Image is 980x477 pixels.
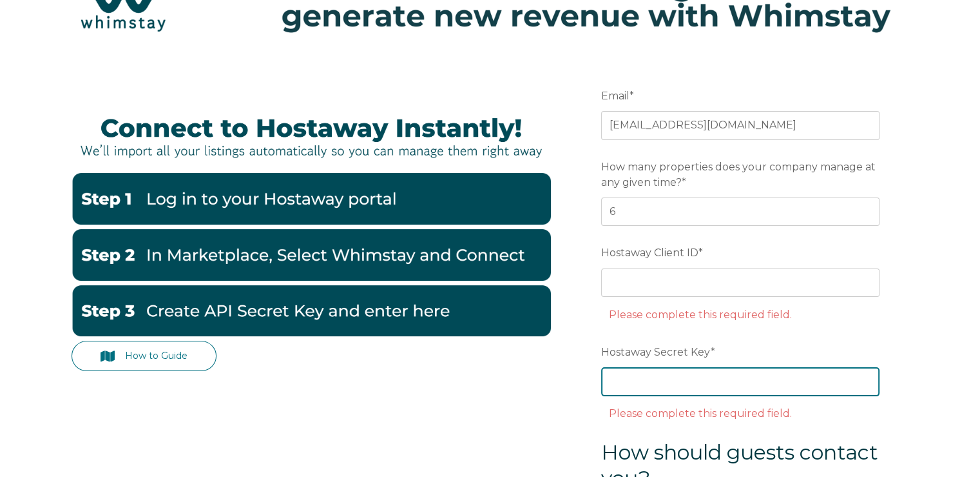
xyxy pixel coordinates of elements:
[601,342,711,362] span: Hostaway Secret Key
[601,157,876,192] span: How many properties does your company manage at any given time?
[72,173,551,225] img: Hostaway1
[72,229,551,281] img: Hostaway2
[608,407,791,420] label: Please complete this required field.
[601,86,629,106] span: Email
[72,341,217,371] a: How to Guide
[601,243,698,263] span: Hostaway Client ID
[72,285,551,337] img: Hostaway3-1
[72,104,551,169] img: Hostaway Banner
[608,309,791,321] label: Please complete this required field.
